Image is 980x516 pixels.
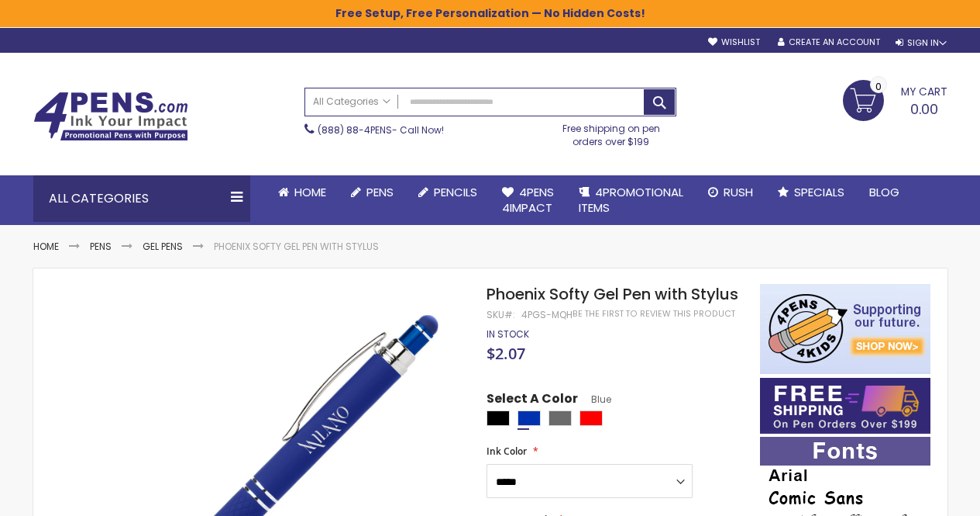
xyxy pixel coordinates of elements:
[708,36,760,48] a: Wishlist
[366,184,394,200] span: Pens
[487,328,529,341] div: Availability
[487,445,527,458] span: Ink Color
[760,284,930,374] img: 4pens 4 kids
[843,80,947,119] a: 0.00 0
[318,123,444,137] span: - Call Now!
[33,240,59,253] a: Home
[578,393,611,406] span: Blue
[521,309,573,321] div: 4PGS-MQH
[487,343,525,364] span: $2.07
[487,283,738,305] span: Phoenix Softy Gel Pen with Stylus
[546,116,676,147] div: Free shipping on pen orders over $199
[266,175,339,210] a: Home
[857,175,912,210] a: Blog
[33,92,188,141] img: 4Pens Custom Pens and Promotional Products
[778,36,880,48] a: Create an Account
[487,390,578,411] span: Select A Color
[490,175,566,226] a: 4Pens4impact
[869,184,899,200] span: Blog
[294,184,326,200] span: Home
[318,123,392,137] a: (888) 88-4PENS
[487,327,529,341] span: In stock
[487,410,510,426] div: Black
[90,240,112,253] a: Pens
[579,410,603,426] div: Red
[896,37,947,49] div: Sign In
[143,240,183,253] a: Gel Pens
[760,378,930,434] img: Free shipping on orders over $199
[794,184,844,200] span: Specials
[566,175,696,226] a: 4PROMOTIONALITEMS
[502,184,554,216] span: 4Pens 4impact
[573,308,735,320] a: Be the first to review this product
[724,184,753,200] span: Rush
[406,175,490,210] a: Pencils
[214,241,379,253] li: Phoenix Softy Gel Pen with Stylus
[875,79,882,94] span: 0
[339,175,406,210] a: Pens
[305,88,398,114] a: All Categories
[579,184,683,216] span: 4PROMOTIONAL ITEMS
[548,410,572,426] div: Grey
[313,95,390,108] span: All Categories
[33,175,250,222] div: All Categories
[765,175,857,210] a: Specials
[910,99,938,119] span: 0.00
[487,308,515,321] strong: SKU
[518,410,541,426] div: Blue
[696,175,765,210] a: Rush
[434,184,477,200] span: Pencils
